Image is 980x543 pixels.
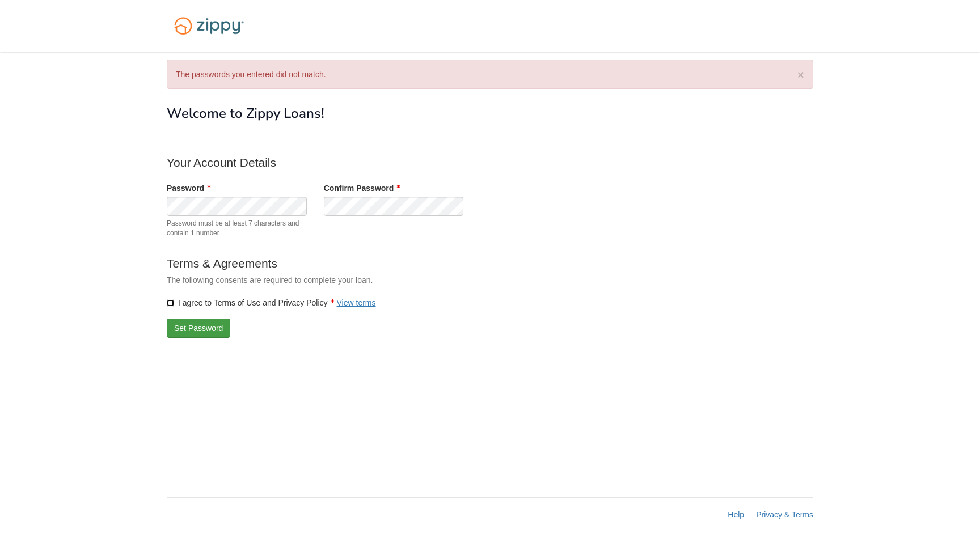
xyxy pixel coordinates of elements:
[337,298,376,307] a: View terms
[167,255,620,271] p: Terms & Agreements
[167,154,620,171] p: Your Account Details
[167,183,210,194] label: Password
[167,297,376,308] label: I agree to Terms of Use and Privacy Policy
[167,60,813,89] div: The passwords you entered did not match.
[167,274,620,286] p: The following consents are required to complete your loan.
[167,106,813,121] h1: Welcome to Zippy Loans!
[728,510,744,519] a: Help
[167,319,230,338] button: Set Password
[756,510,813,519] a: Privacy & Terms
[324,197,464,216] input: Verify Password
[167,11,251,40] img: Logo
[797,69,804,80] button: ×
[167,299,174,307] input: I agree to Terms of Use and Privacy PolicyView terms
[167,219,307,238] span: Password must be at least 7 characters and contain 1 number
[324,183,400,194] label: Confirm Password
